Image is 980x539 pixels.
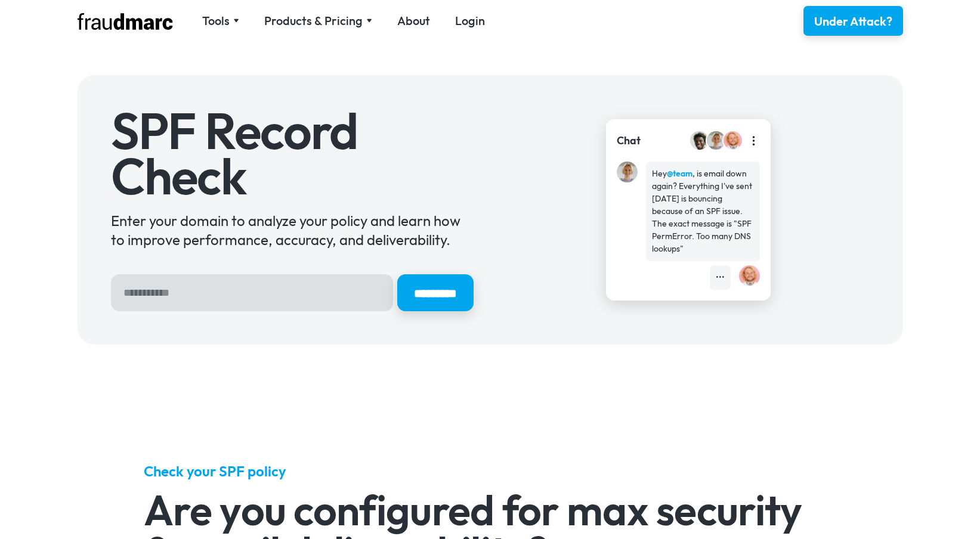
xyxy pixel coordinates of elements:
strong: @team [667,168,693,179]
a: About [397,13,430,29]
form: Hero Sign Up Form [111,274,474,311]
h5: Check your SPF policy [144,461,836,481]
div: ••• [716,271,725,284]
div: Products & Pricing [264,13,372,29]
a: Login [455,13,485,29]
div: Enter your domain to analyze your policy and learn how to improve performance, accuracy, and deli... [111,211,474,249]
div: Chat [617,133,641,148]
div: Hey , is email down again? Everything I've sent [DATE] is bouncing because of an SPF issue. The e... [652,168,754,255]
div: Products & Pricing [264,13,363,29]
div: Tools [202,13,230,29]
h1: SPF Record Check [111,109,474,199]
a: Under Attack? [803,6,903,36]
div: Under Attack? [814,13,892,30]
div: Tools [202,13,239,29]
